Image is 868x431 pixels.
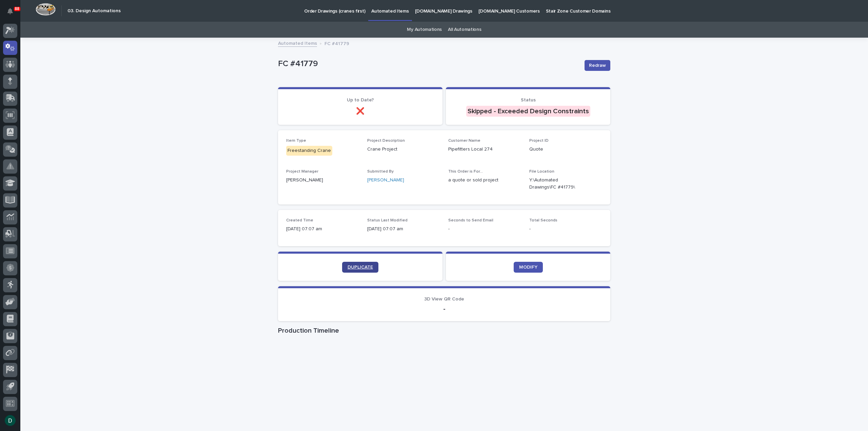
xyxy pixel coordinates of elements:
[521,98,536,102] span: Status
[448,177,521,184] p: a quote or sold project
[347,98,374,102] span: Up to Date?
[448,22,481,38] a: All Automations
[448,139,480,143] span: Customer Name
[67,8,121,14] h2: 03. Design Automations
[529,139,549,143] span: Project ID
[367,226,440,233] p: [DATE] 07:07 am
[407,22,442,38] a: My Automations
[3,413,17,428] button: users-avatar
[36,3,56,16] img: Workspace Logo
[367,146,440,153] p: Crane Project
[367,139,405,143] span: Project Description
[342,262,378,273] a: DUPLICATE
[448,146,521,153] p: Pipefitters Local 274
[448,170,483,174] span: This Order is For...
[286,170,318,174] span: Project Manager
[529,170,554,174] span: File Location
[286,218,313,222] span: Created Time
[278,59,579,69] p: FC #41779
[367,218,408,222] span: Status Last Modified
[589,62,606,69] span: Redraw
[424,297,464,301] span: 3D View QR Code
[466,106,590,117] div: Skipped - Exceeded Design Constraints
[367,177,404,184] a: [PERSON_NAME]
[286,177,359,184] p: [PERSON_NAME]
[278,39,317,47] a: Automated Items
[529,177,586,191] : Y:\Automated Drawings\FC #41779\
[585,60,610,71] button: Redraw
[286,305,602,313] p: -
[286,226,359,233] p: [DATE] 07:07 am
[514,262,543,273] a: MODIFY
[367,170,394,174] span: Submitted By
[278,327,610,335] h1: Production Timeline
[15,6,19,11] p: 88
[448,218,493,222] span: Seconds to Send Email
[286,139,306,143] span: Item Type
[286,107,434,115] p: ❌
[529,146,602,153] p: Quote
[519,265,537,270] span: MODIFY
[448,226,521,233] p: -
[529,226,602,233] p: -
[529,218,557,222] span: Total Seconds
[348,265,373,270] span: DUPLICATE
[3,4,17,18] button: Notifications
[8,8,17,19] div: Notifications88
[286,146,332,156] div: Freestanding Crane
[324,39,349,47] p: FC #41779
